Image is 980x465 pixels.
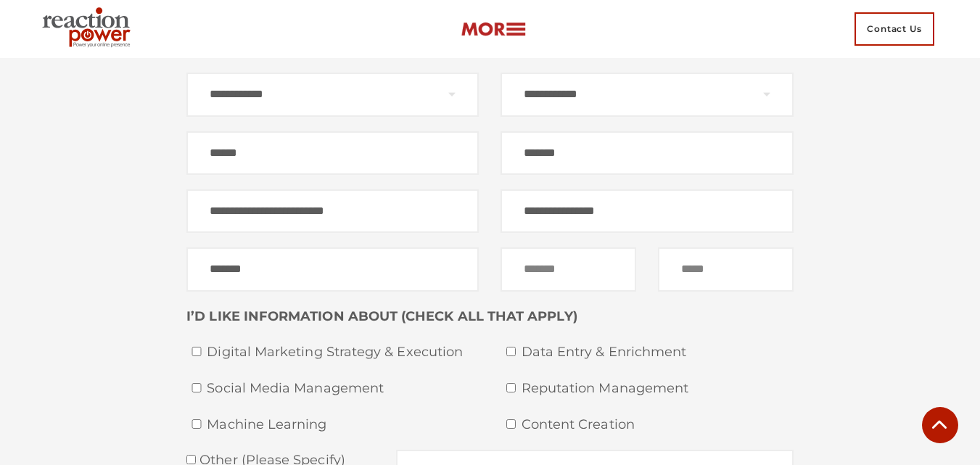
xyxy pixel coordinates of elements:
span: Contact Us [855,12,934,46]
span: Machine Learning [207,414,479,436]
strong: I’D LIKE INFORMATION ABOUT (CHECK ALL THAT APPLY) [186,308,577,324]
span: Reputation Management [522,378,794,400]
span: Content Creation [522,414,794,436]
span: Social Media Management [207,378,479,400]
img: more-btn.png [461,21,526,38]
span: Data Entry & Enrichment [522,342,794,363]
img: Executive Branding | Personal Branding Agency [36,3,141,55]
span: Digital Marketing Strategy & Execution [207,342,479,363]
